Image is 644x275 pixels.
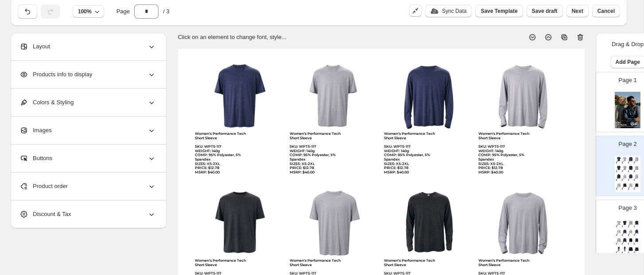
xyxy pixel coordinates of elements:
[622,238,628,243] img: primaryImage
[628,161,631,164] div: Women’s Performance Tech Short Sleeve SKU: WPTS-117 WEIGHT: 140g COMP: 95% Polyester, 5% Spandex ...
[628,220,634,225] img: primaryImage
[634,243,637,245] div: Women’s Performance Tech Short Sleeve SKU: WPTS-117 WEIGHT: 140g COMP: 95% Polyester, 5% Spandex ...
[628,234,631,236] div: Women’s Performance Tech Short Sleeve SKU: WPTS-117 WEIGHT: 140g COMP: 95% Polyester, 5% Spandex ...
[384,187,473,259] img: primaryImage
[19,154,52,163] span: Buttons
[478,187,567,259] img: primaryImage
[619,204,637,212] p: Page 3
[616,157,622,161] img: primaryImage
[616,220,622,225] img: primaryImage
[628,229,634,234] img: primaryImage
[616,229,622,234] img: primaryImage
[628,165,634,170] img: primaryImage
[532,8,558,15] span: Save draft
[592,5,620,17] button: Cancel
[622,229,628,234] img: primaryImage
[478,60,567,132] img: primaryImage
[384,132,435,175] div: Women’s Performance Tech Short Sleeve SKU: WPTS-117 WEIGHT: 140g COMP: 95% Polyester, 5% Spandex ...
[634,251,637,254] div: Women’s Performance Tech Short Sleeve SKU: WPTS-117 WEIGHT: 140g COMP: 95% Polyester, 5% Spandex ...
[616,165,622,170] img: primaryImage
[195,187,283,259] img: primaryImage
[527,5,563,17] button: Save draft
[628,225,631,228] div: Women’s Performance Tech Short Sleeve SKU: WPTS-117 WEIGHT: 140g COMP: 95% Polyester, 5% Spandex ...
[634,225,637,228] div: Women’s Performance Tech Short Sleeve SKU: WPTS-117 WEIGHT: 140g COMP: 95% Polyester, 5% Spandex ...
[622,174,628,179] img: primaryImage
[616,238,622,243] img: primaryImage
[19,126,52,135] span: Images
[634,247,640,251] img: primaryImage
[425,5,472,17] button: update_iconSync Data
[622,243,625,245] div: Women’s Performance Tech Short Sleeve SKU: WPTS-117 WEIGHT: 140g COMP: 95% Polyester, 5% Spandex ...
[19,210,71,219] span: Discount & Tax
[628,251,631,254] div: Women’s Performance Tech Short Sleeve SKU: WPTS-117 WEIGHT: 140g COMP: 95% Polyester, 5% Spandex ...
[290,60,378,132] img: primaryImage
[634,161,637,164] div: Women’s Performance Tech Short Sleeve SKU: WPTS-117 WEIGHT: 140g COMP: 95% Polyester, 5% Spandex ...
[290,132,341,175] div: Women’s Performance Tech Short Sleeve SKU: WPTS-117 WEIGHT: 140g COMP: 95% Polyester, 5% Spandex ...
[616,247,622,251] img: primaryImage
[566,5,589,17] button: Next
[622,161,625,164] div: Women’s Performance Tech Short Sleeve SKU: WPTS-117 WEIGHT: 140g COMP: 95% Polyester, 5% Spandex ...
[622,183,628,188] img: primaryImage
[616,170,619,173] div: Women’s Performance Tech Short Sleeve SKU: WPTS-117 WEIGHT: 140g COMP: 95% Polyester, 5% Spandex ...
[622,247,628,251] img: primaryImage
[163,7,169,16] span: / 3
[619,76,637,85] p: Page 1
[628,243,631,245] div: Women’s Performance Tech Short Sleeve SKU: WPTS-117 WEIGHT: 140g COMP: 95% Polyester, 5% Spandex ...
[116,7,130,16] span: Page
[634,179,637,181] div: Women’s Performance Tech Short Sleeve SKU: WPTS-117 WEIGHT: 140g COMP: 95% Polyester, 5% Spandex ...
[616,234,619,236] div: Women’s Performance Tech Short Sleeve SKU: WPTS-117 WEIGHT: 140g COMP: 95% Polyester, 5% Spandex ...
[622,170,625,173] div: Women’s Performance Tech Short Sleeve SKU: WPTS-117 WEIGHT: 140g COMP: 95% Polyester, 5% Spandex ...
[616,188,619,190] div: Women’s Performance Tech Short Sleeve SKU: WPTS-117 WEIGHT: 140g COMP: 95% Polyester, 5% Spandex ...
[634,170,637,173] div: Women’s Performance Tech Short Sleeve SKU: WPTS-117 WEIGHT: 140g COMP: 95% Polyester, 5% Spandex ...
[634,165,640,170] img: primaryImage
[634,220,640,225] img: primaryImage
[634,157,640,161] img: primaryImage
[616,161,619,164] div: Women’s Performance Tech Short Sleeve SKU: WPTS-117 WEIGHT: 140g COMP: 95% Polyester, 5% Spandex ...
[622,225,625,228] div: Women’s Performance Tech Short Sleeve SKU: WPTS-117 WEIGHT: 140g COMP: 95% Polyester, 5% Spandex ...
[634,238,640,243] img: primaryImage
[19,42,50,51] span: Layout
[634,188,637,190] div: Women’s Performance Tech Short Sleeve SKU: WPTS-117 WEIGHT: 140g COMP: 95% Polyester, 5% Spandex ...
[597,8,615,15] span: Cancel
[634,174,640,179] img: primaryImage
[478,132,530,175] div: Women’s Performance Tech Short Sleeve SKU: WPTS-117 WEIGHT: 140g COMP: 95% Polyester, 5% Spandex ...
[616,243,619,245] div: Women’s Performance Tech Short Sleeve SKU: WPTS-117 WEIGHT: 140g COMP: 95% Polyester, 5% Spandex ...
[622,188,625,190] div: Women’s Performance Tech Short Sleeve SKU: WPTS-117 WEIGHT: 140g COMP: 95% Polyester, 5% Spandex ...
[619,140,637,149] p: Page 2
[628,157,634,161] img: primaryImage
[622,157,628,161] img: primaryImage
[628,188,631,190] div: Women’s Performance Tech Short Sleeve SKU: WPTS-117 WEIGHT: 140g COMP: 95% Polyester, 5% Spandex ...
[616,179,619,181] div: Women’s Performance Tech Short Sleeve SKU: WPTS-117 WEIGHT: 140g COMP: 95% Polyester, 5% Spandex ...
[634,183,640,188] img: primaryImage
[19,182,68,191] span: Product order
[384,60,473,132] img: primaryImage
[572,8,583,15] span: Next
[622,165,628,170] img: primaryImage
[622,234,625,236] div: Women’s Performance Tech Short Sleeve SKU: WPTS-117 WEIGHT: 140g COMP: 95% Polyester, 5% Spandex ...
[628,174,634,179] img: primaryImage
[622,220,628,225] img: primaryImage
[628,179,631,181] div: Women’s Performance Tech Short Sleeve SKU: WPTS-117 WEIGHT: 140g COMP: 95% Polyester, 5% Spandex ...
[19,98,74,107] span: Colors & Styling
[622,251,625,254] div: Women’s Performance Tech Short Sleeve SKU: WPTS-117 WEIGHT: 140g COMP: 95% Polyester, 5% Spandex ...
[616,59,640,66] span: Add Page
[442,8,466,15] p: Sync Data
[634,229,640,234] img: primaryImage
[616,174,622,179] img: primaryImage
[634,234,637,236] div: Women’s Performance Tech Short Sleeve SKU: WPTS-117 WEIGHT: 140g COMP: 95% Polyester, 5% Spandex ...
[628,183,634,188] img: primaryImage
[78,8,92,15] span: 100%
[19,70,92,79] span: Products info to display
[195,60,283,132] img: primaryImage
[431,8,438,14] img: update_icon
[178,33,287,42] p: Click on an element to change font, style...
[481,8,517,15] span: Save Template
[616,251,619,254] div: Women’s Performance Tech Short Sleeve SKU: WPTS-117 WEIGHT: 140g COMP: 95% Polyester, 5% Spandex ...
[195,132,246,175] div: Women’s Performance Tech Short Sleeve SKU: WPTS-117 WEIGHT: 140g COMP: 95% Polyester, 5% Spandex ...
[628,247,634,251] img: primaryImage
[628,170,631,173] div: Women’s Performance Tech Short Sleeve SKU: WPTS-117 WEIGHT: 140g COMP: 95% Polyester, 5% Spandex ...
[616,225,619,228] div: Women’s Performance Tech Short Sleeve SKU: WPTS-117 WEIGHT: 140g COMP: 95% Polyester, 5% Spandex ...
[612,40,644,49] p: Drag & Drop
[290,187,378,259] img: primaryImage
[73,5,104,18] button: 100%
